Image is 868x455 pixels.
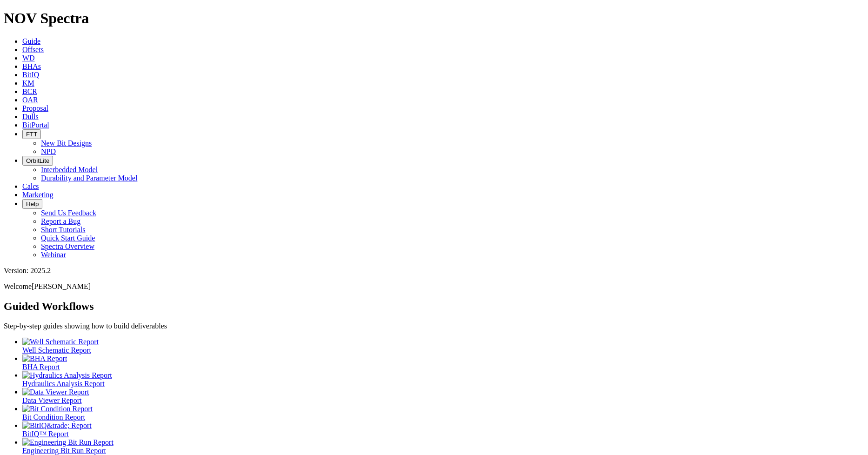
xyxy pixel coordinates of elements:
img: Engineering Bit Run Report [22,438,114,447]
a: BitPortal [22,121,49,129]
button: Help [22,199,42,209]
p: Welcome [4,282,864,291]
a: Data Viewer Report Data Viewer Report [22,388,864,404]
a: BHAs [22,62,41,70]
a: Send Us Feedback [41,209,96,217]
img: Data Viewer Report [22,388,89,396]
a: Short Tutorials [41,226,86,234]
span: [PERSON_NAME] [32,282,91,290]
a: Hydraulics Analysis Report Hydraulics Analysis Report [22,371,864,388]
h2: Guided Workflows [4,300,864,313]
a: Interbedded Model [41,166,98,174]
span: FTT [26,131,37,138]
button: FTT [22,129,41,139]
img: Bit Condition Report [22,405,93,413]
a: BCR [22,87,37,95]
a: Webinar [41,251,66,259]
a: BHA Report BHA Report [22,355,864,371]
div: Version: 2025.2 [4,267,864,275]
span: Data Viewer Report [22,396,82,404]
a: Bit Condition Report Bit Condition Report [22,405,864,421]
a: Proposal [22,104,48,112]
a: Dulls [22,113,39,120]
a: Durability and Parameter Model [41,174,138,182]
img: Well Schematic Report [22,338,99,346]
a: BitIQ&trade; Report BitIQ™ Report [22,422,864,438]
img: Hydraulics Analysis Report [22,371,112,380]
a: KM [22,79,34,87]
a: BitIQ [22,71,39,79]
a: OAR [22,96,38,104]
a: Well Schematic Report Well Schematic Report [22,338,864,354]
span: BitIQ™ Report [22,430,69,438]
a: New Bit Designs [41,139,92,147]
a: Quick Start Guide [41,234,95,242]
span: BHA Report [22,363,60,371]
img: BitIQ&trade; Report [22,422,92,430]
a: Calcs [22,182,39,190]
span: Help [26,201,39,207]
span: Engineering Bit Run Report [22,447,106,455]
a: Offsets [22,46,44,54]
button: OrbitLite [22,156,53,166]
a: WD [22,54,35,62]
span: Well Schematic Report [22,346,91,354]
a: Report a Bug [41,217,80,225]
h1: NOV Spectra [4,10,864,27]
p: Step-by-step guides showing how to build deliverables [4,322,864,330]
a: Engineering Bit Run Report Engineering Bit Run Report [22,438,864,455]
a: Marketing [22,191,53,199]
span: Bit Condition Report [22,413,85,421]
span: Hydraulics Analysis Report [22,380,105,388]
img: BHA Report [22,355,67,363]
a: Spectra Overview [41,242,94,250]
span: OrbitLite [26,157,49,164]
a: NPD [41,147,56,155]
a: Guide [22,37,40,45]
